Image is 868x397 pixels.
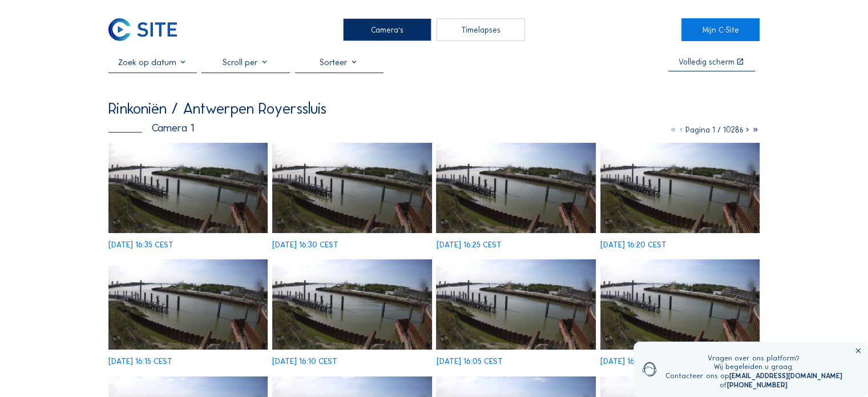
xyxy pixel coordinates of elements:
[681,18,760,41] a: Mijn C-Site
[108,101,326,116] div: Rinkoniën / Antwerpen Royerssluis
[272,259,431,350] img: image_52686704
[665,354,842,363] div: Vragen over ons platform?
[643,354,657,386] img: operator
[108,18,187,41] a: C-SITE Logo
[108,358,172,366] div: [DATE] 16:15 CEST
[108,57,197,67] input: Zoek op datum 󰅀
[436,259,595,350] img: image_52686553
[437,18,525,41] div: Timelapses
[343,18,431,41] div: Camera's
[665,362,842,371] div: Wij begeleiden u graag.
[108,143,268,233] img: image_52687416
[727,380,788,389] a: [PHONE_NUMBER]
[665,371,842,380] div: Contacteer ons op
[685,125,744,135] span: Pagina 1 / 10286
[272,143,431,233] img: image_52687251
[272,358,337,366] div: [DATE] 16:10 CEST
[436,358,502,366] div: [DATE] 16:05 CEST
[108,18,176,41] img: C-SITE Logo
[436,143,595,233] img: image_52687105
[436,241,501,249] div: [DATE] 16:25 CEST
[600,358,668,366] div: [DATE] 16:00 CEST
[679,58,734,66] div: Volledig scherm
[108,259,268,350] img: image_52686866
[600,241,667,249] div: [DATE] 16:20 CEST
[665,380,842,390] div: of
[729,371,842,380] a: [EMAIL_ADDRESS][DOMAIN_NAME]
[272,241,338,249] div: [DATE] 16:30 CEST
[600,259,760,350] img: image_52686472
[108,123,194,134] div: Camera 1
[600,143,760,233] img: image_52687030
[108,241,173,249] div: [DATE] 16:35 CEST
